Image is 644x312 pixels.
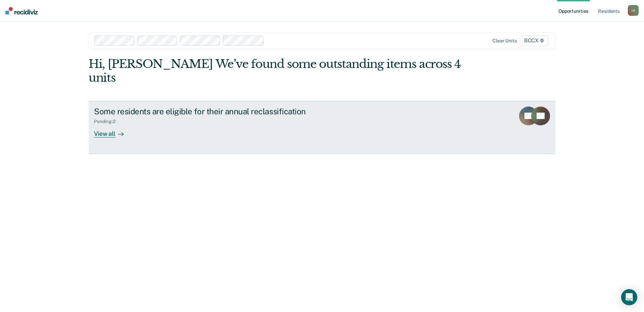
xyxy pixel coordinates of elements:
img: Recidiviz [5,7,38,14]
button: JA [628,5,639,16]
span: BCCX [520,35,548,46]
div: Open Intercom Messenger [621,289,637,305]
div: Pending : 2 [94,119,121,124]
div: Some residents are eligible for their annual reclassification [94,107,330,116]
div: Hi, [PERSON_NAME] We’ve found some outstanding items across 4 units [89,57,462,85]
div: J A [628,5,639,16]
div: Clear units [492,38,517,44]
div: View all [94,124,132,138]
a: Some residents are eligible for their annual reclassificationPending:2View all [89,101,555,154]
